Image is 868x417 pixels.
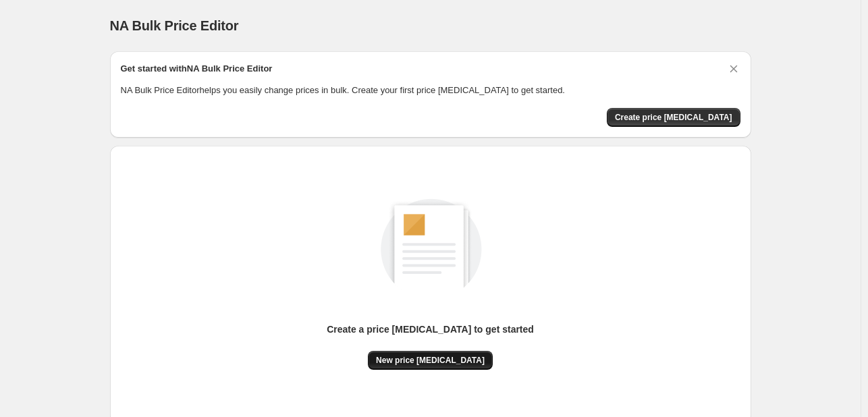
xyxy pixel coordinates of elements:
[327,323,534,336] p: Create a price [MEDICAL_DATA] to get started
[607,108,740,127] button: Create price change job
[376,355,485,366] span: New price [MEDICAL_DATA]
[368,351,493,370] button: New price [MEDICAL_DATA]
[110,18,239,33] span: NA Bulk Price Editor
[121,62,273,76] h2: Get started with NA Bulk Price Editor
[727,62,740,76] button: Dismiss card
[121,84,740,97] p: NA Bulk Price Editor helps you easily change prices in bulk. Create your first price [MEDICAL_DAT...
[615,112,732,123] span: Create price [MEDICAL_DATA]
